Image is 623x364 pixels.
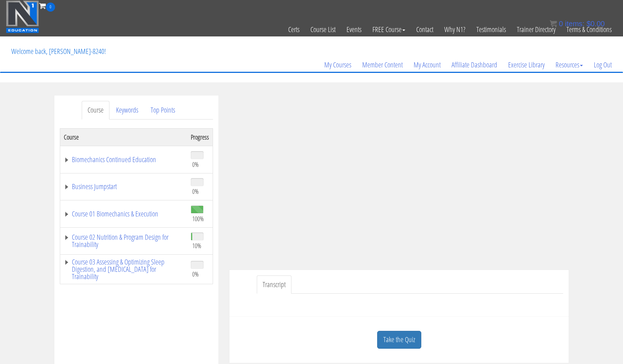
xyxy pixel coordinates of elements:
[192,187,199,195] span: 0%
[408,47,446,82] a: My Account
[341,12,367,47] a: Events
[64,156,183,163] a: Biomechanics Continued Education
[471,12,511,47] a: Testimonials
[587,20,605,28] bdi: 0.00
[439,12,471,47] a: Why N1?
[145,101,181,120] a: Top Points
[565,20,584,28] span: items:
[588,47,617,82] a: Log Out
[6,0,39,33] img: n1-education
[82,101,109,120] a: Course
[357,47,408,82] a: Member Content
[46,3,55,12] span: 0
[283,12,305,47] a: Certs
[64,210,183,218] a: Course 01 Biomechanics & Execution
[192,160,199,168] span: 0%
[561,12,617,47] a: Terms & Conditions
[319,47,357,82] a: My Courses
[192,242,201,250] span: 10%
[192,215,204,223] span: 100%
[192,270,199,278] span: 0%
[550,20,557,27] img: icon11.png
[60,128,187,146] th: Course
[367,12,411,47] a: FREE Course
[550,47,588,82] a: Resources
[511,12,561,47] a: Trainer Directory
[6,37,111,66] p: Welcome back, [PERSON_NAME]-8240!
[187,128,213,146] th: Progress
[64,258,183,280] a: Course 03 Assessing & Optimizing Sleep Digestion, and [MEDICAL_DATA] for Trainability
[64,183,183,190] a: Business Jumpstart
[550,20,605,28] a: 0 items: $0.00
[305,12,341,47] a: Course List
[411,12,439,47] a: Contact
[257,275,291,294] a: Transcript
[503,47,550,82] a: Exercise Library
[377,331,421,349] a: Take the Quiz
[587,20,591,28] span: $
[446,47,503,82] a: Affiliate Dashboard
[559,20,563,28] span: 0
[39,1,55,11] a: 0
[64,234,183,248] a: Course 02 Nutrition & Program Design for Trainability
[110,101,144,120] a: Keywords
